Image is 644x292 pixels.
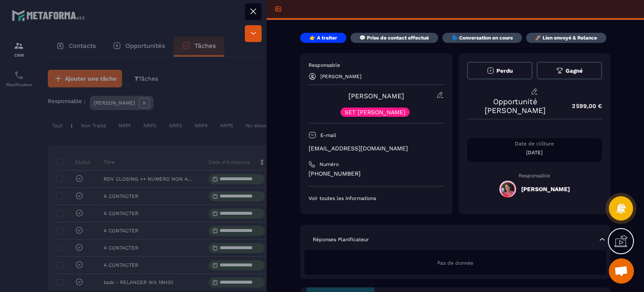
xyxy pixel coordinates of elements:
p: Responsable [467,173,602,179]
span: Perdu [496,68,513,74]
p: Voir toutes les informations [309,195,444,202]
p: SET [PERSON_NAME] [345,109,405,115]
p: 💬 Prise de contact effectué [359,34,429,41]
span: Pas de donnée [437,260,473,266]
p: Numéro [319,161,339,168]
p: 🚀 Lien envoyé & Relance [535,34,597,41]
p: Opportunité [PERSON_NAME] [467,97,564,115]
p: [PERSON_NAME] [320,74,361,79]
button: Gagné [537,62,602,79]
p: [DATE] [467,149,602,156]
p: 2 599,00 € [563,98,602,114]
a: [PERSON_NAME] [348,92,404,100]
p: 🗣️ Conversation en cours [452,34,513,41]
p: Date de clôture [467,140,602,147]
span: Gagné [566,68,583,74]
h5: [PERSON_NAME] [521,186,570,192]
p: [EMAIL_ADDRESS][DOMAIN_NAME] [309,145,444,153]
p: [PHONE_NUMBER] [309,170,444,178]
p: E-mail [320,132,336,139]
div: Ouvrir le chat [609,258,634,284]
button: Perdu [467,62,532,79]
p: Responsable [309,62,444,68]
p: Réponses Planificateur [313,236,369,243]
p: 👉 A traiter [309,34,337,41]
